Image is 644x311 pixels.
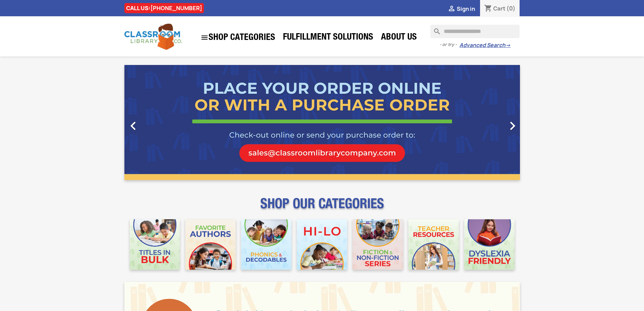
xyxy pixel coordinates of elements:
[124,24,182,50] img: Classroom Library Company
[504,117,521,134] i: 
[297,219,347,270] img: CLC_HiLo_Mobile.jpg
[460,65,520,180] a: Next
[505,42,510,49] span: →
[124,65,184,180] a: Previous
[448,5,475,13] a:  Sign in
[280,31,377,45] a: Fulfillment Solutions
[130,219,180,270] img: CLC_Bulk_Mobile.jpg
[353,219,403,270] img: CLC_Fiction_Nonfiction_Mobile.jpg
[439,41,459,48] span: - or try -
[493,5,505,12] span: Cart
[408,219,459,270] img: CLC_Teacher_Resources_Mobile.jpg
[430,25,520,38] input: Search
[457,5,475,13] span: Sign in
[125,117,142,134] i: 
[124,202,520,214] p: SHOP OUR CATEGORIES
[150,4,202,12] a: [PHONE_NUMBER]
[459,42,510,49] a: Advanced Search→
[185,219,236,270] img: CLC_Favorite_Authors_Mobile.jpg
[378,31,420,45] a: About Us
[484,5,492,13] i: shopping_cart
[464,219,515,270] img: CLC_Dyslexia_Mobile.jpg
[124,3,204,13] div: CALL US:
[241,219,291,270] img: CLC_Phonics_And_Decodables_Mobile.jpg
[430,25,438,33] i: search
[506,5,516,12] span: (0)
[197,30,279,45] a: SHOP CATEGORIES
[124,65,520,180] ul: Carousel container
[448,5,456,13] i: 
[200,34,209,42] i: 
